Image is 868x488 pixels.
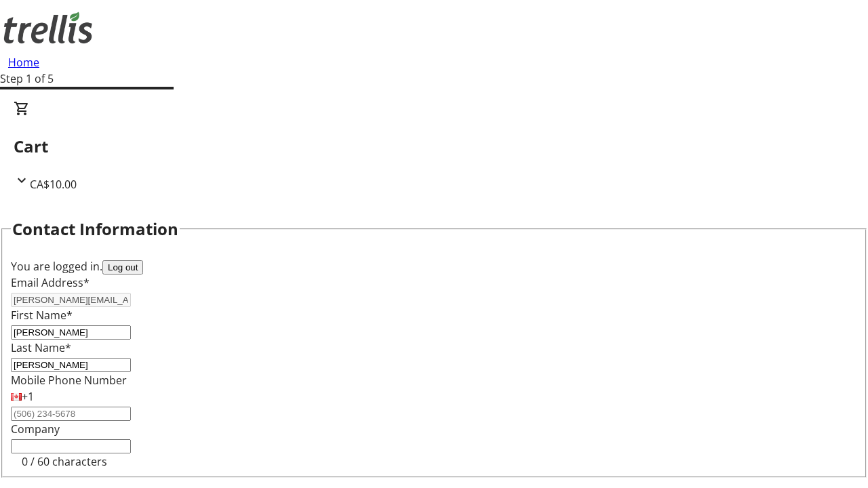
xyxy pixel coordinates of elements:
input: (506) 234-5678 [11,407,131,421]
label: Last Name* [11,340,71,355]
div: CartCA$10.00 [14,100,854,192]
button: Log out [102,260,143,274]
h2: Cart [14,134,854,159]
div: You are logged in. [11,258,857,274]
label: Company [11,422,60,436]
label: First Name* [11,308,73,323]
label: Mobile Phone Number [11,373,127,388]
tr-character-limit: 0 / 60 characters [22,454,107,469]
label: Email Address* [11,275,90,290]
h2: Contact Information [12,217,178,241]
span: CA$10.00 [30,177,77,192]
